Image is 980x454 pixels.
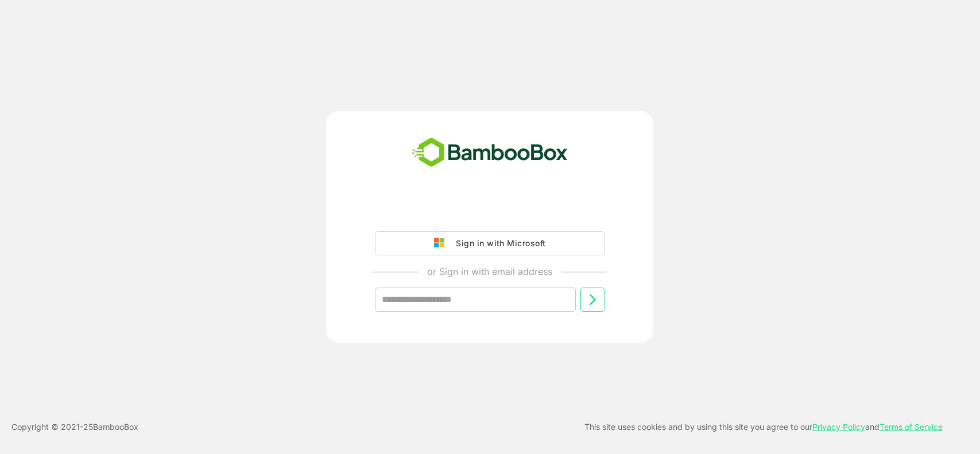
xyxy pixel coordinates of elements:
[880,422,943,432] a: Terms of Service
[434,238,450,249] img: google
[375,231,605,255] button: Sign in with Microsoft
[406,134,574,172] img: bamboobox
[11,420,138,434] p: Copyright © 2021- 25 BambooBox
[450,236,545,251] div: Sign in with Microsoft
[427,265,552,278] p: or Sign in with email address
[812,422,865,432] a: Privacy Policy
[584,420,943,434] p: This site uses cookies and by using this site you agree to our and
